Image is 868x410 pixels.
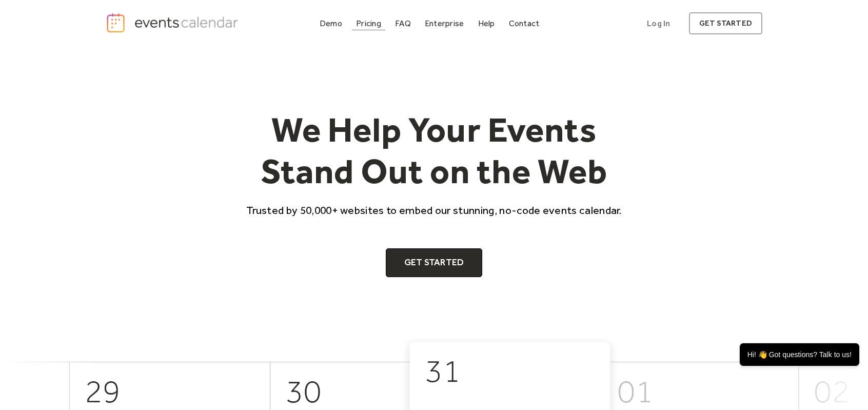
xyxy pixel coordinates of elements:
[391,16,415,30] a: FAQ
[474,16,499,30] a: Help
[478,21,495,26] div: Help
[352,16,385,30] a: Pricing
[237,109,631,192] h1: We Help Your Events Stand Out on the Web
[509,21,540,26] div: Contact
[237,203,631,218] p: Trusted by 50,000+ websites to embed our stunning, no-code events calendar.
[425,21,464,26] div: Enterprise
[315,16,346,30] a: Demo
[421,16,468,30] a: Enterprise
[386,248,483,277] a: Get Started
[395,21,411,26] div: FAQ
[505,16,544,30] a: Contact
[689,12,762,34] a: get started
[356,21,381,26] div: Pricing
[320,21,342,26] div: Demo
[106,12,241,33] a: home
[637,12,680,34] a: Log In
